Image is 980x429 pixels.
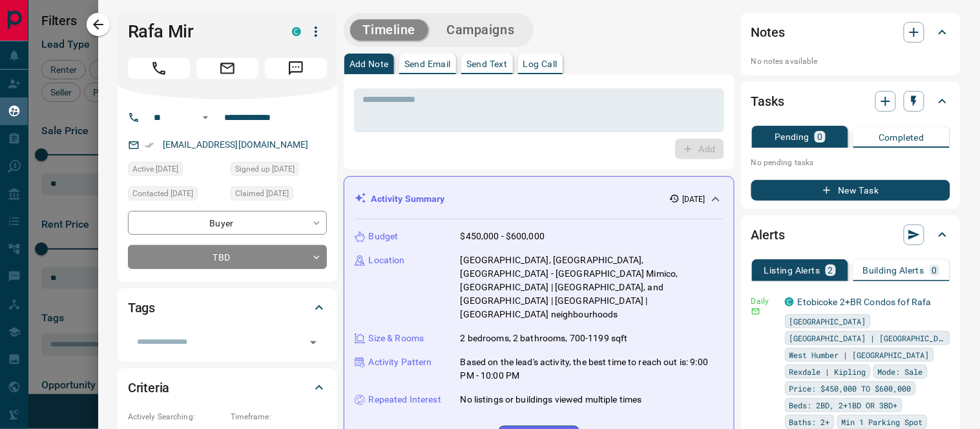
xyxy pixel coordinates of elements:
[369,254,405,267] p: Location
[466,59,508,68] p: Send Text
[231,186,327,205] div: Mon Oct 13 2025
[355,187,724,211] div: Activity Summary[DATE]
[789,315,866,328] span: [GEOGRAPHIC_DATA]
[751,295,777,307] p: Daily
[751,86,950,117] div: Tasks
[231,411,327,423] p: Timeframe:
[789,365,866,378] span: Rexdale | Kipling
[304,334,322,352] button: Open
[751,55,950,67] p: No notes available
[751,219,950,250] div: Alerts
[878,365,923,378] span: Mode: Sale
[235,163,295,175] span: Signed up [DATE]
[369,355,432,369] p: Activity Pattern
[751,91,784,112] h2: Tasks
[523,59,558,68] p: Log Call
[798,297,932,307] a: Etobicoke 2+BR Condos fof Rafa
[349,59,389,68] p: Add Note
[751,22,785,43] h2: Notes
[682,194,705,205] p: [DATE]
[128,411,224,423] p: Actively Searching:
[198,110,213,125] button: Open
[461,254,724,321] p: [GEOGRAPHIC_DATA], [GEOGRAPHIC_DATA], [GEOGRAPHIC_DATA] - [GEOGRAPHIC_DATA] Mimico, [GEOGRAPHIC_D...
[461,332,628,345] p: 2 bedrooms, 2 bathrooms, 700-1199 sqft
[265,58,327,79] span: Message
[163,139,309,150] a: [EMAIL_ADDRESS][DOMAIN_NAME]
[128,186,224,205] div: Mon Oct 13 2025
[433,19,527,41] button: Campaigns
[369,393,441,406] p: Repeated Interest
[231,162,327,180] div: Sun Oct 12 2025
[145,141,154,150] svg: Email Verified
[764,266,820,275] p: Listing Alerts
[789,348,930,361] span: West Humber | [GEOGRAPHIC_DATA]
[128,211,327,235] div: Buyer
[128,21,273,42] h1: Rafa Mir
[128,372,327,403] div: Criteria
[751,17,950,48] div: Notes
[461,230,545,243] p: $450,000 - $600,000
[132,187,193,200] span: Contacted [DATE]
[789,332,946,344] span: [GEOGRAPHIC_DATA] | [GEOGRAPHIC_DATA] | [GEOGRAPHIC_DATA]
[842,415,923,428] span: Min 1 Parking Spot
[128,58,190,79] span: Call
[863,266,924,275] p: Building Alerts
[751,153,950,172] p: No pending tasks
[789,382,912,395] span: Price: $450,000 TO $600,000
[404,59,451,68] p: Send Email
[132,163,178,175] span: Active [DATE]
[785,297,794,306] div: condos.ca
[461,355,724,383] p: Based on the lead's activity, the best time to reach out is: 9:00 PM - 10:00 PM
[292,27,301,36] div: condos.ca
[789,415,830,428] span: Baths: 2+
[879,133,924,142] p: Completed
[461,393,642,406] p: No listings or buildings viewed multiple times
[128,162,224,180] div: Sun Oct 12 2025
[128,245,327,269] div: TBD
[128,297,155,318] h2: Tags
[828,266,833,275] p: 2
[751,307,760,316] svg: Email
[751,180,950,201] button: New Task
[350,19,429,41] button: Timeline
[775,132,809,141] p: Pending
[789,399,898,412] span: Beds: 2BD, 2+1BD OR 3BD+
[371,192,445,206] p: Activity Summary
[932,266,937,275] p: 0
[235,187,289,200] span: Claimed [DATE]
[817,132,822,141] p: 0
[128,377,170,398] h2: Criteria
[369,332,424,345] p: Size & Rooms
[196,58,258,79] span: Email
[128,292,327,323] div: Tags
[369,230,399,243] p: Budget
[751,224,785,245] h2: Alerts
